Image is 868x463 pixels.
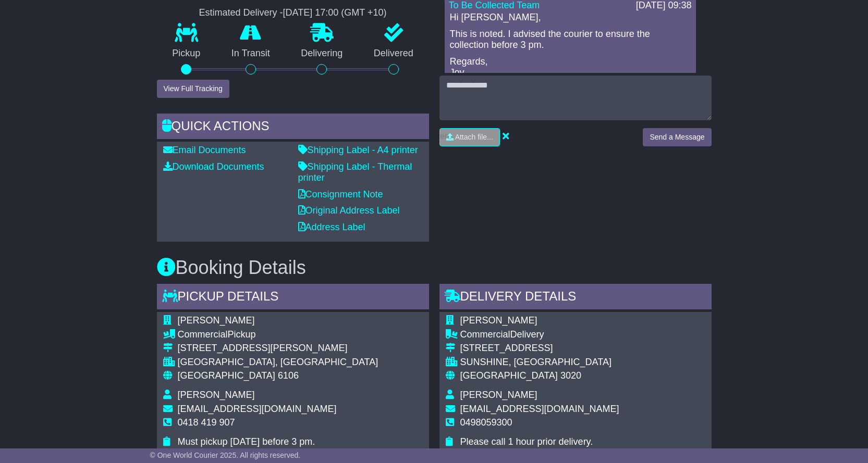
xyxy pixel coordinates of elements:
[178,436,315,447] span: Must pickup [DATE] before 3 pm.
[298,145,418,155] a: Shipping Label - A4 printer
[358,48,429,59] p: Delivered
[178,315,255,326] span: [PERSON_NAME]
[150,451,301,459] span: © One World Courier 2025. All rights reserved.
[178,329,228,340] span: Commercial
[643,128,711,146] button: Send a Message
[178,357,378,368] div: [GEOGRAPHIC_DATA], [GEOGRAPHIC_DATA]
[178,343,378,354] div: [STREET_ADDRESS][PERSON_NAME]
[157,114,429,142] div: Quick Actions
[178,404,337,414] span: [EMAIL_ADDRESS][DOMAIN_NAME]
[560,370,581,381] span: 3020
[157,284,429,312] div: Pickup Details
[157,7,429,19] div: Estimated Delivery -
[163,161,264,172] a: Download Documents
[298,161,412,183] a: Shipping Label - Thermal printer
[460,417,512,428] span: 0498059300
[178,390,255,400] span: [PERSON_NAME]
[460,343,619,354] div: [STREET_ADDRESS]
[178,417,235,428] span: 0418 419 907
[460,329,510,340] span: Commercial
[460,436,593,447] span: Please call 1 hour prior delivery.
[163,145,246,155] a: Email Documents
[283,7,387,19] div: [DATE] 17:00 (GMT +10)
[460,315,537,326] span: [PERSON_NAME]
[157,48,216,59] p: Pickup
[460,404,619,414] span: [EMAIL_ADDRESS][DOMAIN_NAME]
[439,284,712,312] div: Delivery Details
[460,357,619,368] div: SUNSHINE, [GEOGRAPHIC_DATA]
[450,12,691,23] p: Hi [PERSON_NAME],
[178,329,378,341] div: Pickup
[178,370,275,381] span: [GEOGRAPHIC_DATA]
[450,29,691,51] p: This is noted. I advised the courier to ensure the collection before 3 pm.
[298,205,400,216] a: Original Address Label
[450,56,691,79] p: Regards, Joy
[157,257,712,278] h3: Booking Details
[157,80,229,98] button: View Full Tracking
[460,390,537,400] span: [PERSON_NAME]
[216,48,286,59] p: In Transit
[278,370,299,381] span: 6106
[286,48,359,59] p: Delivering
[298,222,365,232] a: Address Label
[298,189,383,199] a: Consignment Note
[460,370,558,381] span: [GEOGRAPHIC_DATA]
[460,329,619,341] div: Delivery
